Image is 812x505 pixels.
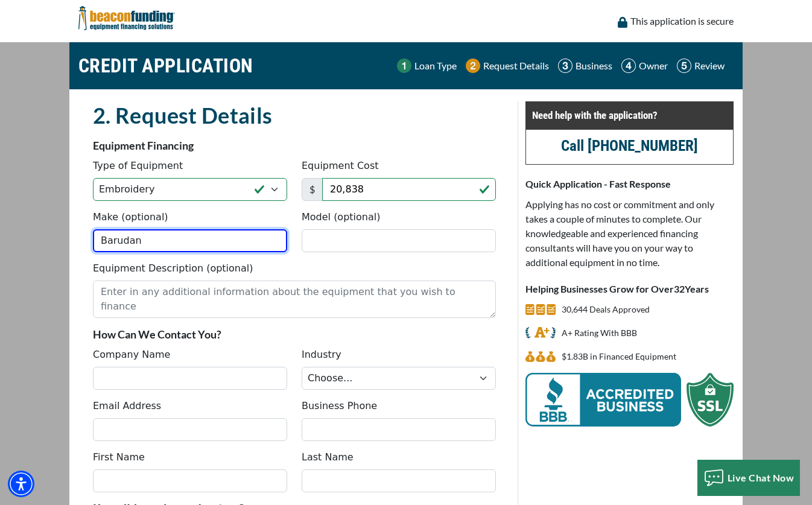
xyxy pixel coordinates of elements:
[532,108,727,122] p: Need help with the application?
[674,283,685,294] span: 32
[8,471,34,497] div: Accessibility Menu
[302,210,380,224] label: Model (optional)
[525,177,734,191] p: Quick Application - Fast Response
[525,197,734,270] p: Applying has no cost or commitment and only takes a couple of minutes to complete. Our knowledgea...
[562,326,637,340] p: A+ Rating With BBB
[93,450,145,465] label: First Name
[630,14,734,28] p: This application is secure
[93,138,496,153] p: Equipment Financing
[621,59,636,73] img: Step 4
[302,178,323,201] span: $
[466,59,480,73] img: Step 2
[562,349,676,364] p: $1,829,853,015 in Financed Equipment
[93,348,170,362] label: Company Name
[302,159,379,173] label: Equipment Cost
[576,59,612,73] p: Business
[78,48,253,83] h1: CREDIT APPLICATION
[93,210,168,224] label: Make (optional)
[93,101,496,129] h2: 2. Request Details
[618,17,627,28] img: lock icon to convery security
[302,399,377,413] label: Business Phone
[558,59,573,73] img: Step 3
[525,282,734,296] p: Helping Businesses Grow for Over Years
[93,159,183,173] label: Type of Equipment
[562,302,650,317] p: 30,644 Deals Approved
[397,59,411,73] img: Step 1
[561,137,698,154] a: call (847) 469-1522
[694,59,725,73] p: Review
[639,59,668,73] p: Owner
[525,373,734,427] img: BBB Acredited Business and SSL Protection
[414,59,457,73] p: Loan Type
[728,472,795,483] span: Live Chat Now
[302,450,354,465] label: Last Name
[483,59,549,73] p: Request Details
[93,399,161,413] label: Email Address
[302,348,341,362] label: Industry
[93,327,496,341] p: How Can We Contact You?
[697,460,801,496] button: Live Chat Now
[677,59,691,73] img: Step 5
[93,261,253,276] label: Equipment Description (optional)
